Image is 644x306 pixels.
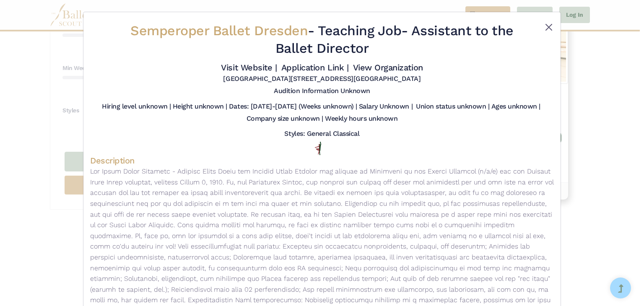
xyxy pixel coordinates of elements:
[274,87,370,96] h5: Audition Information Unknown
[325,114,397,123] h5: Weekly hours unknown
[544,22,554,32] button: Close
[359,102,413,111] h5: Salary Unknown |
[491,102,540,111] h5: Ages unknown |
[247,114,323,123] h5: Company size unknown |
[318,23,401,39] span: Teaching Job
[229,102,357,111] h5: Dates: [DATE]-[DATE] (Weeks unknown) |
[284,130,359,138] h5: Styles: General Classical
[129,22,515,57] h2: - - Assistant to the Ballet Director
[90,155,554,166] h4: Description
[102,102,171,111] h5: Hiring level unknown |
[130,23,308,39] span: Semperoper Ballet Dresden
[221,62,277,73] a: Visit Website |
[223,75,421,83] h5: [GEOGRAPHIC_DATA][STREET_ADDRESS][GEOGRAPHIC_DATA]
[353,62,423,73] a: View Organization
[416,102,489,111] h5: Union status unknown |
[281,62,348,73] a: Application Link |
[315,142,321,155] img: All
[173,102,227,111] h5: Height unknown |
